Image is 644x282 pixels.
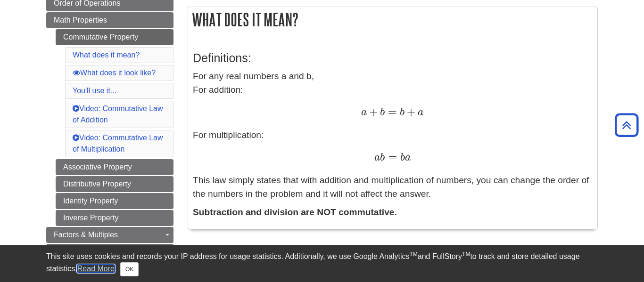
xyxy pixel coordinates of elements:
span: a [361,107,367,118]
a: Distributive Property [56,176,173,192]
span: + [367,105,378,118]
span: a [374,153,380,163]
p: For any real numbers a and b, For addition: For multiplication: This law simply states that with ... [193,70,593,201]
a: Associative Property [56,159,173,175]
a: Video: Commutative Law of Addition [73,105,163,124]
span: + [405,105,415,118]
a: Inverse Property [56,210,173,226]
span: a [405,153,411,163]
span: Math Properties [54,16,107,24]
button: Close [120,262,139,276]
span: b [378,107,385,118]
a: What does it mean? [73,51,140,59]
div: This site uses cookies and records your IP address for usage statistics. Additionally, we use Goo... [46,251,598,276]
span: a [415,107,423,118]
span: = [385,151,396,163]
a: Fractions [46,244,173,260]
span: b [396,107,405,118]
span: = [385,105,396,118]
a: Identity Property [56,193,173,209]
sup: TM [462,251,470,258]
a: Math Properties [46,12,173,28]
h2: What does it mean? [188,7,597,32]
a: Back to Top [611,119,642,131]
a: Commutative Property [56,29,173,45]
span: b [380,153,385,163]
sup: TM [409,251,417,258]
a: You'll use it... [73,87,116,95]
strong: Subtraction and division are NOT commutative. [193,207,397,217]
a: Read More [77,265,115,273]
span: b [397,153,405,163]
a: Factors & Multiples [46,227,173,243]
span: Factors & Multiples [54,231,118,239]
a: What does it look like? [73,69,156,77]
a: Video: Commutative Law of Multiplication [73,134,163,153]
h3: Definitions: [193,51,593,65]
